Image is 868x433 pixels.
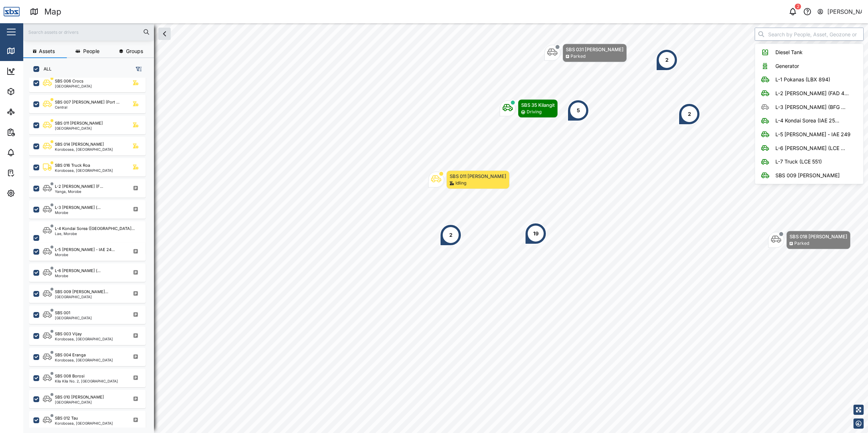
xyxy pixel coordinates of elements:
[55,232,135,235] div: Lae, Morobe
[678,103,700,125] div: Map marker
[577,106,580,114] div: 5
[544,44,627,62] div: Map marker
[55,141,104,147] div: SBS 014 [PERSON_NAME]
[55,147,113,151] div: Korobosea, [GEOGRAPHIC_DATA]
[775,117,839,125] div: L-4 Kondai Sorea (IAE 25...
[55,295,108,299] div: [GEOGRAPHIC_DATA]
[566,46,624,53] div: SBS 031 [PERSON_NAME]
[19,67,52,75] div: Dashboard
[775,76,830,84] div: L-1 Pokanas (LBX 894)
[55,289,108,295] div: SBS 009 [PERSON_NAME]...
[533,230,539,238] div: 19
[775,144,845,152] div: L-6 [PERSON_NAME] (LCE ...
[19,149,41,157] div: Alarms
[55,205,101,211] div: L-3 [PERSON_NAME] (...
[55,183,103,190] div: L-2 [PERSON_NAME] (F...
[55,379,118,383] div: Kila Kila No. 2, [GEOGRAPHIC_DATA]
[39,49,55,54] span: Assets
[55,247,115,253] div: L-5 [PERSON_NAME] - IAE 24...
[29,78,154,428] div: grid
[688,110,691,118] div: 2
[55,421,113,425] div: Korobosea, [GEOGRAPHIC_DATA]
[55,226,135,232] div: L-4 Kondai Sorea ([GEOGRAPHIC_DATA]...
[55,358,113,362] div: Korobosea, [GEOGRAPHIC_DATA]
[525,223,547,244] div: Map marker
[521,101,555,109] div: SBS 35 Kilangit
[55,331,82,337] div: SBS 003 Vijay
[768,231,851,249] div: Map marker
[775,158,822,166] div: L-7 Truck (LCE 551)
[527,109,542,116] div: Driving
[775,103,845,111] div: L-3 [PERSON_NAME] (BFG ...
[55,99,119,105] div: SBS 007 [PERSON_NAME] (Port ...
[55,400,104,404] div: [GEOGRAPHIC_DATA]
[500,99,558,118] div: Map marker
[55,316,92,320] div: [GEOGRAPHIC_DATA]
[665,56,669,64] div: 2
[567,100,589,121] div: Map marker
[656,49,678,71] div: Map marker
[428,170,510,189] div: Map marker
[55,190,103,193] div: Yanga, Morobe
[55,415,78,421] div: SBS 012 Tau
[55,84,92,88] div: [GEOGRAPHIC_DATA]
[55,310,70,316] div: SBS 001
[126,49,143,54] span: Groups
[775,89,849,97] div: L-2 [PERSON_NAME] (FAD 4...
[449,231,453,239] div: 2
[19,47,35,55] div: Map
[55,268,101,274] div: L-6 [PERSON_NAME] (...
[827,7,862,16] div: [PERSON_NAME]
[55,394,104,400] div: SBS 010 [PERSON_NAME]
[44,5,61,18] div: Map
[775,171,840,179] div: SBS 009 [PERSON_NAME]
[55,78,84,84] div: SBS 006 Crocs
[55,120,103,126] div: SBS 011 [PERSON_NAME]
[55,253,115,256] div: Morobe
[817,7,862,17] button: [PERSON_NAME]
[455,180,466,187] div: Idling
[755,28,864,41] input: Search by People, Asset, Geozone or Place
[440,224,462,246] div: Map marker
[83,49,100,54] span: People
[55,274,101,278] div: Morobe
[4,4,20,20] img: Main Logo
[775,48,803,56] div: Diesel Tank
[795,4,801,9] div: 2
[19,88,41,96] div: Assets
[55,169,113,172] div: Korobosea, [GEOGRAPHIC_DATA]
[55,211,101,214] div: Morobe
[28,27,150,37] input: Search assets or drivers
[55,337,113,341] div: Korobosea, [GEOGRAPHIC_DATA]
[775,130,851,138] div: L-5 [PERSON_NAME] - IAE 249
[55,373,85,379] div: SBS 008 Borosi
[794,240,809,247] div: Parked
[55,105,119,109] div: Central
[775,62,799,70] div: Generator
[19,169,39,177] div: Tasks
[19,189,45,197] div: Settings
[790,233,847,240] div: SBS 018 [PERSON_NAME]
[55,352,86,358] div: SBS 004 Eranga
[55,162,90,169] div: SBS 016 Truck Roa
[55,126,103,130] div: [GEOGRAPHIC_DATA]
[450,173,506,180] div: SBS 011 [PERSON_NAME]
[39,66,52,72] label: ALL
[19,108,36,116] div: Sites
[19,128,44,136] div: Reports
[571,53,585,60] div: Parked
